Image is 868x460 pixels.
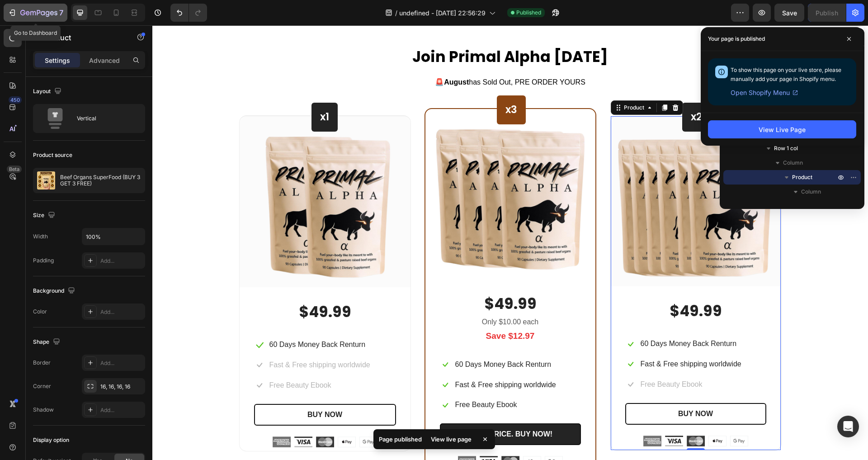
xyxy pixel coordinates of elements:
p: x1 [168,85,177,99]
span: Column [783,158,803,167]
p: Fast & Free shipping worldwide [117,333,218,346]
img: Alt Image [534,410,552,421]
div: BUY NOW [155,384,190,395]
span: Product [792,173,812,182]
div: View Live Page [759,125,806,134]
p: Fast & Free shipping worldwide [303,353,404,366]
div: Shadow [33,406,54,414]
p: 7 [59,7,63,18]
div: Padding [33,256,54,265]
button: BEST PRICE. BUY NOW! [288,398,429,420]
div: Add... [100,359,143,367]
div: Add... [100,308,143,316]
img: Alt Image [207,411,225,422]
div: Undo/Redo [170,4,207,22]
div: Beta [7,166,22,173]
img: gempages_581271781696864776-ac345c2d-224b-4953-8a36-6fcf7ab31f6f.png [277,87,439,250]
img: Alt Image [578,410,596,421]
img: gempages_581271781696864776-89db6b03-20a7-4070-8e4f-bf9bcfbcea89.png [462,95,625,257]
img: Alt Image [142,411,160,422]
span: Save [782,9,797,17]
p: Page published [379,435,422,444]
div: Layout [33,85,63,98]
strong: August [292,53,316,61]
div: Display option [33,436,69,444]
img: Alt Image [392,431,410,441]
p: Beef Organs SuperFood (BUY 3 GET 3 FREE) [60,174,141,187]
button: BUY NOW [102,379,244,400]
img: Alt Image [371,431,389,441]
p: Only $10.00 each [288,290,428,304]
p: Free Beauty Ebook [117,354,179,367]
div: $49.99 [288,268,429,289]
span: Row 1 col [774,144,798,153]
img: Alt Image [513,410,531,421]
p: x3 [353,78,365,91]
p: 60 Days Money Back Renturn [488,312,585,325]
div: Vertical [77,108,132,129]
div: 450 [9,96,22,104]
div: Size [33,209,57,222]
div: View live page [425,433,477,446]
img: Alt Image [120,411,138,422]
div: 16, 16, 16, 16 [100,383,143,391]
div: $49.99 [102,276,244,298]
button: BUY NOW [473,378,614,399]
img: Alt Image [491,410,509,421]
button: Publish [808,4,846,22]
div: Shape [33,336,62,348]
button: View Live Page [708,120,856,138]
span: Published [516,9,541,17]
span: Column [801,187,821,196]
span: To show this page on your live store, please manually add your page in Shopify menu. [731,66,841,82]
span: 🚨 has Sold Out, PRE ORDER YOURS [283,53,433,61]
div: Border [33,359,51,367]
p: Fast & Free shipping worldwide [488,332,589,346]
button: 7 [4,4,67,22]
p: Your page is published [708,34,765,43]
img: Alt Image [164,411,182,422]
img: Alt Image [556,410,574,421]
img: Alt Image [327,431,345,441]
img: product feature img [37,171,55,190]
p: 60 Days Money Back Renturn [303,333,399,346]
p: Save $12.97 [288,305,428,317]
div: Corner [33,382,51,390]
div: BEST PRICE. BUY NOW! [316,403,400,414]
div: Background [33,285,77,297]
input: Auto [82,228,145,245]
p: Free Beauty Ebook [488,353,550,366]
div: BUY NOW [526,383,561,394]
div: Width [33,232,48,241]
div: Publish [816,8,838,18]
span: undefined - [DATE] 22:56:29 [399,8,486,18]
button: Save [774,4,804,22]
div: $49.99 [473,275,614,297]
div: Add... [100,406,143,414]
iframe: Design area [152,25,868,460]
div: Color [33,308,47,316]
div: Product source [33,151,72,159]
p: Advanced [89,56,120,65]
div: Product [470,78,494,86]
span: Open Shopify Menu [731,87,790,98]
img: Alt Image [306,431,324,441]
p: x2 [538,85,550,99]
img: gempages_581271781696864776-67b323f6-1f4a-4358-b53c-c22ae535948c.png [91,95,255,258]
img: Alt Image [349,431,367,441]
img: Alt Image [185,411,203,422]
p: 60 Days Money Back Renturn [117,313,213,326]
p: Settings [45,56,70,65]
p: Product [44,32,121,43]
p: Free Beauty Ebook [303,373,365,386]
span: / [395,8,397,18]
div: Open Intercom Messenger [837,416,859,437]
div: Add... [100,257,143,265]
